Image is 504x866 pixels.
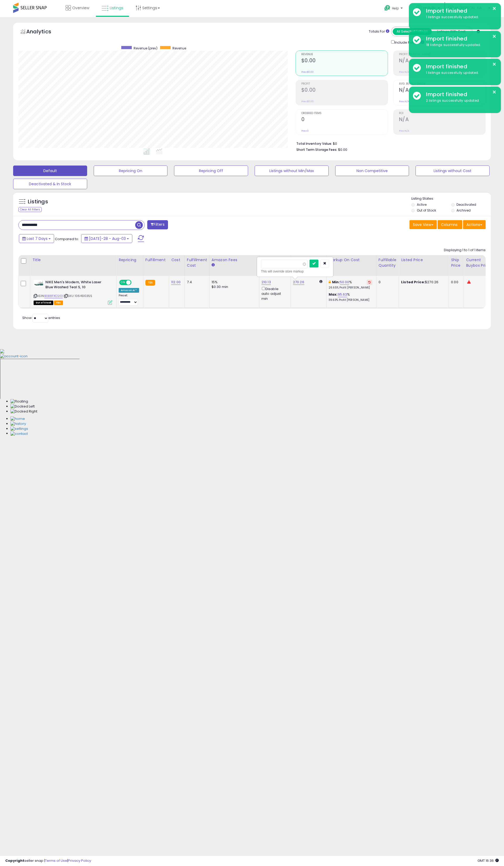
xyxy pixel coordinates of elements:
[392,6,399,11] span: Help
[456,202,476,207] label: Deactivated
[10,399,28,404] img: Floating
[171,280,181,285] a: 112.00
[301,87,388,94] h2: $0.00
[212,263,215,267] small: Amazon Fees.
[301,58,388,65] h2: $0.00
[13,166,87,176] button: Default
[422,43,497,48] div: 18 listings successfully updated.
[387,39,430,45] div: Include Returns
[19,234,54,243] button: Last 7 Days
[10,421,26,426] img: History
[329,292,372,302] div: %
[379,280,395,285] div: 0
[255,166,329,176] button: Listings without Min/Max
[261,280,271,285] a: 210.13
[119,294,139,306] div: Preset:
[393,28,432,35] button: All Selected Listings
[340,280,349,285] a: 50.00
[441,222,458,227] span: Columns
[422,70,497,75] div: 1 listings successfully updated.
[147,220,168,229] button: Filters
[171,257,182,263] div: Cost
[338,292,347,297] a: 95.63
[187,280,205,285] div: 7.4
[399,53,485,56] span: Profit [PERSON_NAME]
[492,89,496,95] button: ×
[456,208,471,213] label: Archived
[451,257,461,268] div: Ship Price
[10,426,28,431] img: Settings
[45,280,109,291] b: NIKE Men's Modern, White Laser Blue Washed Teal S, 10
[22,315,60,320] span: Show: entries
[399,70,409,74] small: Prev: N/A
[399,100,409,103] small: Prev: N/A
[212,280,255,285] div: 15%
[379,257,397,268] div: Fulfillable Quantity
[399,58,485,65] h2: N/A
[10,404,35,409] img: Docked Left
[55,236,79,241] span: Compared to:
[28,198,48,205] h5: Listings
[329,286,372,290] p: 26.65% Profit [PERSON_NAME]
[401,257,447,263] div: Listed Price
[72,5,89,11] span: Overview
[492,61,496,68] button: ×
[110,5,123,11] span: Listings
[212,285,255,289] div: $0.30 min
[422,15,497,20] div: 1 listings successfully updated.
[399,116,485,123] h2: N/A
[417,208,436,213] label: Out of Stock
[463,220,486,229] button: Actions
[44,294,63,298] a: B0B8FXCS43
[451,280,460,285] div: 0.00
[261,286,287,301] div: Disable auto adjust min
[301,83,388,85] span: Profit
[417,202,427,207] label: Active
[10,416,25,421] img: Home
[329,298,372,302] p: 39.63% Profit [PERSON_NAME]
[492,5,496,12] button: ×
[94,166,168,176] button: Repricing On
[34,280,112,304] div: ASIN:
[301,116,388,123] h2: 0
[422,63,497,70] div: Import finished
[81,234,132,243] button: [DATE]-28 - Aug-03
[145,280,155,286] small: FBA
[399,83,485,85] span: Avg. Buybox Share
[422,35,497,43] div: Import finished
[384,5,391,11] i: Get Help
[119,288,139,293] div: Amazon AI *
[444,248,486,253] div: Displaying 1 to 1 of 1 items
[27,236,48,241] span: Last 7 Days
[369,29,389,34] div: Totals For
[329,292,338,297] b: Max:
[293,280,304,285] a: 270.26
[301,70,314,74] small: Prev: $0.00
[296,141,332,146] b: Total Inventory Value:
[134,46,157,50] span: Revenue (prev)
[422,98,497,103] div: 2 listings successfully updated.
[329,257,374,263] div: Markup on Cost
[401,280,425,285] b: Listed Price:
[119,257,141,263] div: Repricing
[54,301,63,305] span: FBA
[10,409,37,414] img: Docked Right
[32,257,114,263] div: Title
[10,431,28,436] img: Contact
[174,166,248,176] button: Repricing Off
[332,280,340,285] b: Min:
[26,28,61,37] h5: Analytics
[399,112,485,115] span: ROI
[301,100,314,103] small: Prev: $0.00
[409,220,437,229] button: Save View
[329,280,372,290] div: %
[416,166,490,176] button: Listings without Cost
[338,147,347,152] span: $0.00
[120,280,126,285] span: ON
[89,236,126,241] span: [DATE]-28 - Aug-03
[401,280,445,285] div: $270.26
[492,33,496,40] button: ×
[34,280,44,286] img: 31rRbI9Uz1L._SL40_.jpg
[261,269,329,274] div: This will override store markup
[172,46,186,50] span: Revenue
